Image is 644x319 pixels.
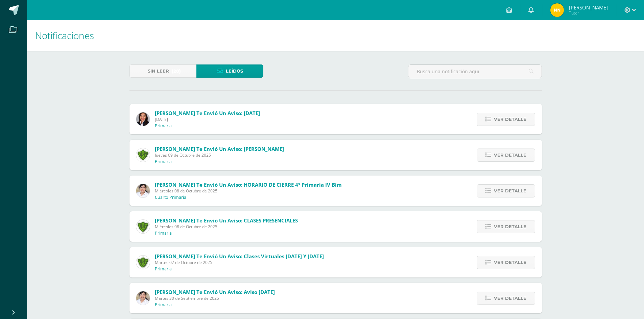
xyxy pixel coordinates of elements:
[155,116,260,122] span: [DATE]
[155,188,342,194] span: Miércoles 08 de Octubre de 2025
[155,123,172,129] p: Primaria
[494,185,526,197] span: Ver detalle
[494,256,526,269] span: Ver detalle
[155,110,260,116] span: [PERSON_NAME] te envió un aviso: [DATE]
[155,181,342,188] span: [PERSON_NAME] te envió un aviso: HORARIO DE CIERRE 4° Primaria IV Bim
[35,29,94,42] span: Notificaciones
[172,65,181,77] span: (20)
[129,64,196,78] a: Sin leer(20)
[494,149,526,161] span: Ver detalle
[136,291,150,305] img: 4074e4aec8af62734b518a95961417a1.png
[494,220,526,233] span: Ver detalle
[494,292,526,304] span: Ver detalle
[148,65,169,77] span: Sin leer
[155,231,172,236] p: Primaria
[155,302,172,308] p: Primaria
[155,289,275,295] span: [PERSON_NAME] te envió un aviso: Aviso [DATE]
[494,113,526,126] span: Ver detalle
[155,260,324,265] span: Martes 07 de Octubre de 2025
[155,266,172,272] p: Primaria
[155,145,284,152] span: [PERSON_NAME] te envió un aviso: [PERSON_NAME]
[136,148,150,162] img: 6f5ff69043559128dc4baf9e9c0f15a0.png
[136,220,150,233] img: c7e4502288b633c389763cda5c4117dc.png
[408,65,542,78] input: Busca una notificación aquí
[155,152,284,158] span: Jueves 09 de Octubre de 2025
[226,65,243,77] span: Leídos
[155,217,298,224] span: [PERSON_NAME] te envió un aviso: CLASES PRESENCIALES
[155,195,186,200] p: Cuarto Primaria
[136,256,150,269] img: 6f5ff69043559128dc4baf9e9c0f15a0.png
[136,112,150,126] img: a06024179dba9039476aa43df9e4b8c8.png
[550,3,564,17] img: 39a600aa9cb6be71c71a3c82df1284a6.png
[155,295,275,301] span: Martes 30 de Septiembre de 2025
[569,4,608,11] span: [PERSON_NAME]
[155,159,172,164] p: Primaria
[569,10,608,16] span: Tutor
[136,184,150,197] img: 4074e4aec8af62734b518a95961417a1.png
[196,64,263,78] a: Leídos
[155,253,324,260] span: [PERSON_NAME] te envió un aviso: Clases virtuales [DATE] y [DATE]
[155,224,298,230] span: Miércoles 08 de Octubre de 2025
